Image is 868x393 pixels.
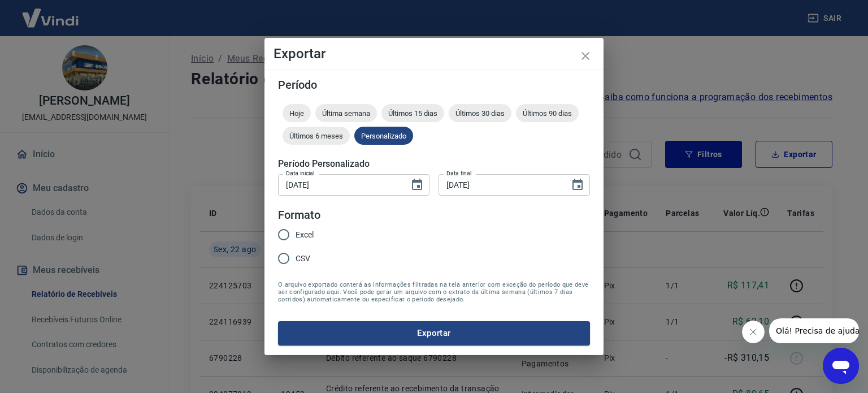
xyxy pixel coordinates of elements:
div: Personalizado [354,127,413,145]
span: O arquivo exportado conterá as informações filtradas na tela anterior com exceção do período que ... [278,281,590,303]
input: DD/MM/YYYY [439,174,562,195]
iframe: Mensagem da empresa [769,318,859,343]
button: Choose date, selected date is 22 de ago de 2025 [566,174,589,196]
input: DD/MM/YYYY [278,174,401,195]
h5: Período Personalizado [278,158,590,170]
button: Choose date, selected date is 31 de jul de 2025 [406,174,428,196]
button: close [572,42,599,70]
div: Últimos 30 dias [449,104,511,122]
label: Data final [446,169,472,178]
iframe: Botão para abrir a janela de mensagens [823,348,859,384]
span: Olá! Precisa de ajuda? [7,8,95,17]
span: Últimos 90 dias [516,109,579,118]
button: Exportar [278,321,590,345]
div: Hoje [283,104,311,122]
label: Data inicial [286,169,315,178]
span: Personalizado [354,132,413,140]
h5: Período [278,79,590,90]
span: Últimos 6 meses [283,132,350,140]
span: Última semana [315,109,377,118]
legend: Formato [278,207,320,223]
div: Últimos 90 dias [516,104,579,122]
span: CSV [296,253,310,265]
span: Excel [296,229,314,241]
iframe: Fechar mensagem [742,321,765,343]
div: Últimos 6 meses [283,127,350,145]
h4: Exportar [274,47,594,61]
span: Últimos 15 dias [381,109,444,118]
div: Últimos 15 dias [381,104,444,122]
span: Últimos 30 dias [449,109,511,118]
div: Última semana [315,104,377,122]
span: Hoje [283,109,311,118]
